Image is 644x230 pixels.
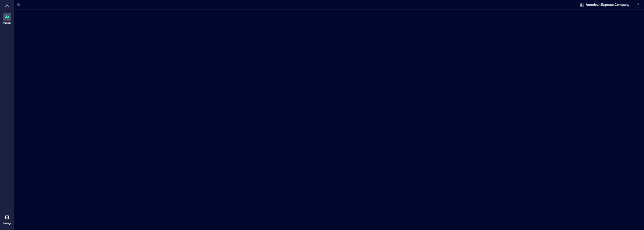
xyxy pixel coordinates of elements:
button: American Express Company [578,1,631,8]
p: Settings [3,222,11,225]
a: Analytics [1,11,13,26]
span: American Express Company [586,2,629,7]
p: Analytics [3,22,11,24]
a: Settings [1,212,13,226]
